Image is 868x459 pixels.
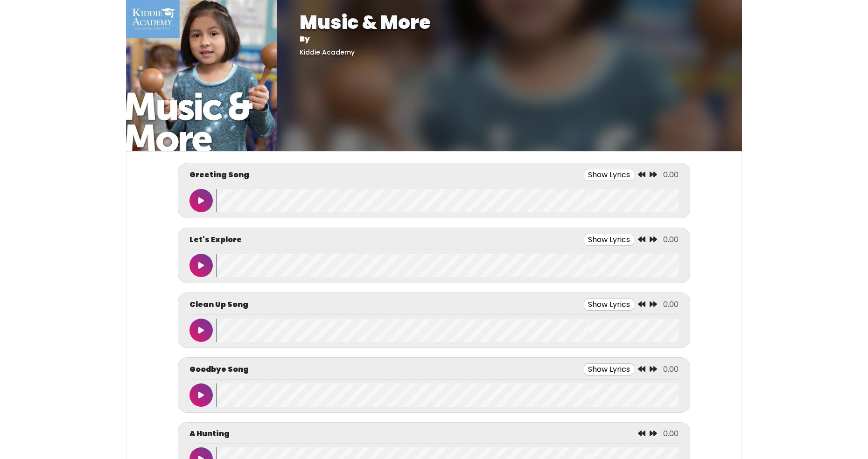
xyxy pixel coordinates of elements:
[584,234,634,246] button: Show Lyrics
[663,428,679,439] span: 0.00
[584,299,634,311] button: Show Lyrics
[189,169,249,181] p: Greeting Song
[584,169,634,181] button: Show Lyrics
[300,11,720,34] h1: Music & More
[300,49,720,56] h5: Kiddie Academy
[663,234,679,245] span: 0.00
[584,363,634,376] button: Show Lyrics
[663,169,679,180] span: 0.00
[663,299,679,310] span: 0.00
[189,299,248,310] p: Clean Up Song
[189,364,249,375] p: Goodbye Song
[300,34,720,45] p: By
[189,234,242,245] p: Let's Explore
[189,428,230,439] p: A Hunting
[663,364,679,375] span: 0.00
